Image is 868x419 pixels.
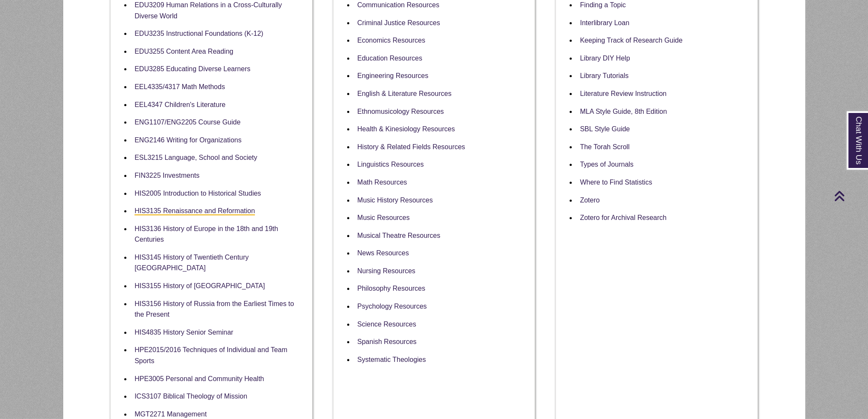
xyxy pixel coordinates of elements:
a: Linguistics Resources [357,161,424,168]
a: Keeping Track of Research Guide [580,37,682,44]
a: The Torah Scroll [580,143,629,150]
a: Library Tutorials [580,72,628,79]
a: Musical Theatre Resources [357,232,440,239]
a: MGT2271 Management [134,410,207,418]
a: Systematic Theologies [357,356,426,363]
a: Music History Resources [357,196,433,204]
a: HIS2005 Introduction to Historical Studies [134,190,261,197]
a: EDU3255 Content Area Reading [134,48,233,55]
a: HIS3136 History of Europe in the 18th and 19th Centuries [134,225,278,243]
a: Back to Top [834,190,866,202]
a: EEL4335/4317 Math Methods [134,83,225,90]
a: SBL Style Guide [580,125,630,133]
a: MLA Style Guide, 8th Edition [580,108,667,115]
a: HIS3135 Renaissance and Reformation [134,207,255,215]
a: EEL4347 Children's Literature [134,101,225,108]
a: Psychology Resources [357,303,427,310]
a: Communication Resources [357,1,439,9]
a: Zotero [580,196,599,204]
a: HPE3005 Personal and Community Health [134,375,264,382]
a: EDU3209 Human Relations in a Cross-Culturally Diverse World [134,1,282,20]
a: FIN3225 Investments [134,172,199,179]
a: Spanish Resources [357,338,417,345]
a: Finding a Topic [580,1,625,9]
a: Literature Review Instruction [580,90,666,97]
a: Zotero for Archival Research [580,214,666,221]
a: Health & Kinesiology Resources [357,125,455,133]
a: Science Resources [357,321,416,328]
a: HIS3156 History of Russia from the Earliest Times to the Present [134,300,294,318]
a: Education Resources [357,55,422,62]
a: Interlibrary Loan [580,19,629,26]
a: Music Resources [357,214,410,221]
a: English & Literature Resources [357,90,452,97]
a: Math Resources [357,179,407,186]
a: Library DIY Help [580,55,630,62]
a: EDU3285 Educating Diverse Learners [134,65,250,72]
a: Philosophy Resources [357,285,425,292]
a: HIS3145 History of Twentieth Century [GEOGRAPHIC_DATA] [134,254,248,272]
a: ENG1107/ENG2205 Course Guide [134,118,240,126]
a: Ethnomusicology Resources [357,108,444,115]
a: ICS3107 Biblical Theology of Mission [134,393,247,400]
a: Types of Journals [580,161,633,168]
a: Nursing Resources [357,267,415,275]
a: Where to Find Statistics [580,179,652,186]
a: HIS3155 History of [GEOGRAPHIC_DATA] [134,282,265,289]
a: News Resources [357,249,409,257]
a: EDU3235 Instructional Foundations (K-12) [134,30,263,37]
a: History & Related Fields Resources [357,143,465,150]
a: ESL3215 Language, School and Society [134,154,257,161]
a: HIS4835 History Senior Seminar [134,329,233,336]
a: ENG2146 Writing for Organizations [134,136,241,144]
a: Engineering Resources [357,72,428,79]
a: Economics Resources [357,37,425,44]
a: HPE2015/2016 Techniques of Individual and Team Sports [134,346,287,364]
a: Criminal Justice Resources [357,19,440,26]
